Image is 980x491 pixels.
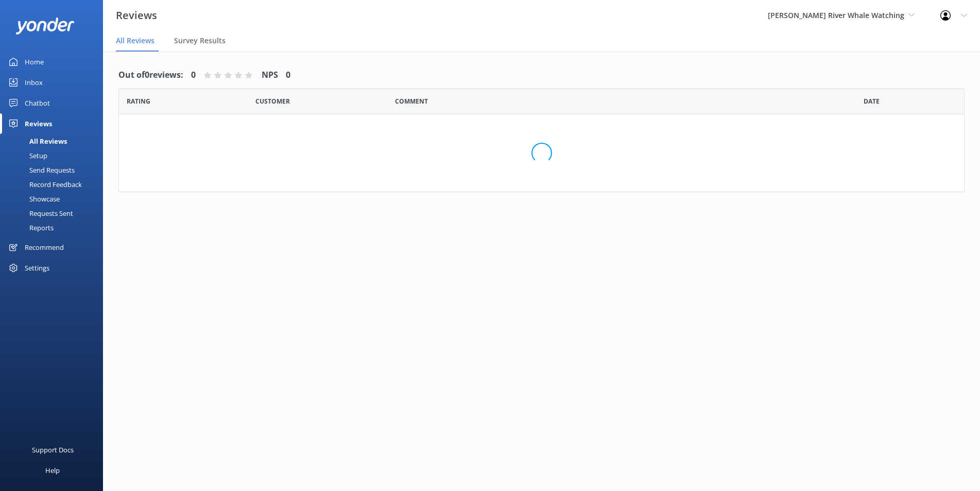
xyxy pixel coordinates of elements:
[25,258,49,278] div: Settings
[6,148,47,163] div: Setup
[116,36,154,46] span: All Reviews
[6,148,103,163] a: Setup
[25,237,64,258] div: Recommend
[255,96,290,106] span: Date
[6,192,103,206] a: Showcase
[45,460,60,481] div: Help
[6,206,103,221] a: Requests Sent
[864,96,880,106] span: Date
[395,96,428,106] span: Question
[32,439,74,460] div: Support Docs
[6,221,54,235] div: Reports
[118,69,183,82] h4: Out of 0 reviews:
[6,163,103,177] a: Send Requests
[15,18,75,35] img: yonder-white-logo.png
[25,72,43,93] div: Inbox
[6,163,75,177] div: Send Requests
[6,177,103,192] a: Record Feedback
[191,69,196,82] h4: 0
[127,96,150,106] span: Date
[768,10,904,20] span: [PERSON_NAME] River Whale Watching
[286,69,290,82] h4: 0
[6,221,103,235] a: Reports
[116,7,157,24] h3: Reviews
[174,36,226,46] span: Survey Results
[262,69,278,82] h4: NPS
[25,93,50,113] div: Chatbot
[25,113,52,134] div: Reviews
[6,206,73,221] div: Requests Sent
[6,134,103,148] a: All Reviews
[6,134,67,148] div: All Reviews
[25,52,44,72] div: Home
[6,177,82,192] div: Record Feedback
[6,192,60,206] div: Showcase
